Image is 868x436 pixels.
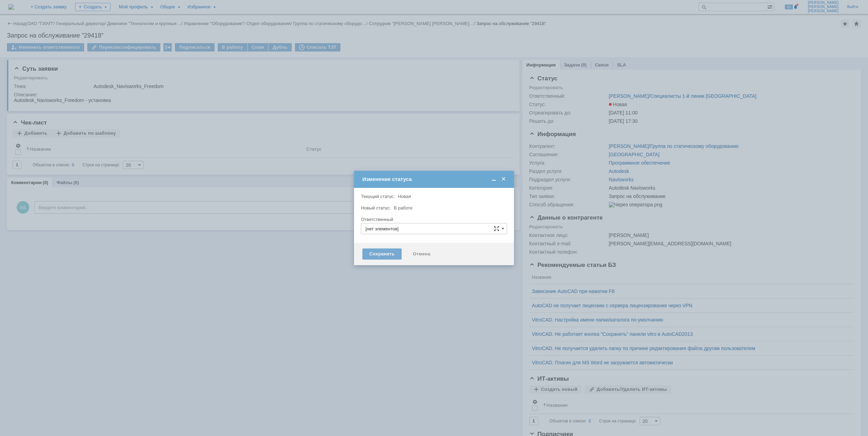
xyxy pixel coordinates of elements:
[362,176,507,182] div: Изменение статуса
[394,205,412,211] span: В работе
[398,194,411,199] span: Новая
[490,176,497,182] span: Свернуть (Ctrl + M)
[361,194,395,199] label: Текущий статус:
[361,205,391,211] label: Новый статус:
[494,226,499,231] span: Сложная форма
[500,176,507,182] span: Закрыть
[361,217,506,222] div: Ответственный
